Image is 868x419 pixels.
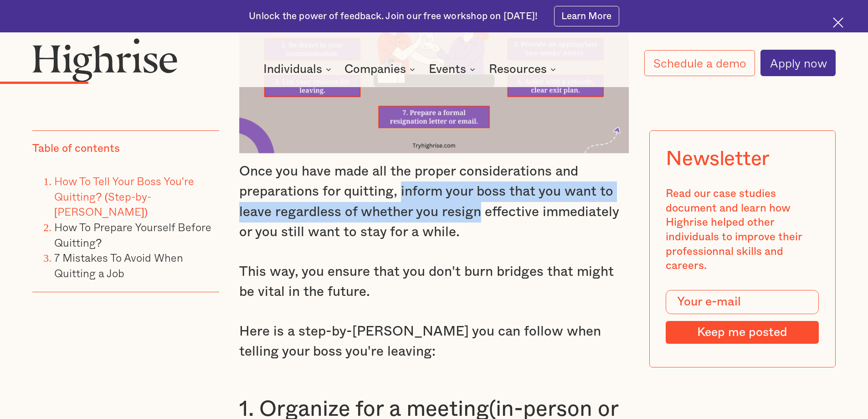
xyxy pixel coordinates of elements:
div: Events [429,64,466,75]
a: 7 Mistakes To Avoid When Quitting a Job [54,249,183,281]
img: Cross icon [833,17,843,28]
div: Companies [344,64,418,75]
img: Highrise logo [32,38,177,82]
input: Keep me posted [666,321,819,344]
a: How To Prepare Yourself Before Quitting? [54,218,211,251]
div: Events [429,64,478,75]
div: Individuals [263,64,334,75]
p: Once you have made all the proper considerations and preparations for quitting, inform your boss ... [239,161,629,243]
div: Resources [489,64,559,75]
div: Unlock the power of feedback. Join our free workshop on [DATE]! [249,10,538,23]
a: Schedule a demo [644,50,755,76]
p: This way, you ensure that you don't burn bridges that might be vital in the future. [239,262,629,302]
div: Resources [489,64,547,75]
form: Modal Form [666,290,819,344]
div: Table of contents [32,142,120,156]
div: Individuals [263,64,322,75]
input: Your e-mail [666,290,819,315]
div: Newsletter [666,147,770,171]
a: How To Tell Your Boss You're Quitting? (Step-by-[PERSON_NAME]) [54,172,194,220]
div: Companies [344,64,406,75]
p: Here is a step-by-[PERSON_NAME] you can follow when telling your boss you're leaving: [239,321,629,362]
a: Apply now [760,50,836,76]
div: Read our case studies document and learn how Highrise helped other individuals to improve their p... [666,187,819,274]
a: Learn More [554,6,619,26]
